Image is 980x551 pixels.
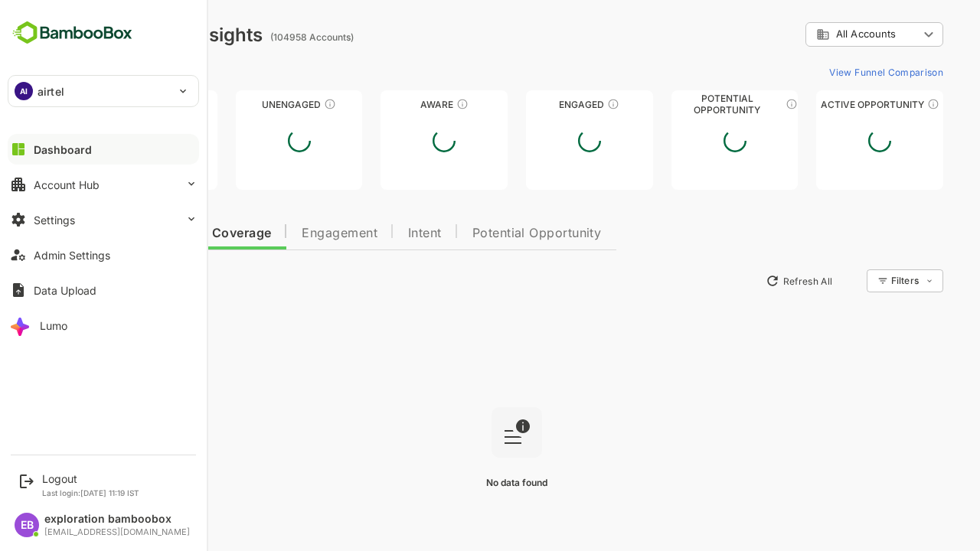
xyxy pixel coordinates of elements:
[217,31,305,43] ag: (104958 Accounts)
[125,98,137,110] div: These accounts have not been engaged with for a defined time period
[52,227,217,240] span: Data Quality and Coverage
[618,99,745,110] div: Potential Opportunity
[42,488,139,497] p: Last login: [DATE] 11:19 IST
[763,28,865,41] div: All Accounts
[403,98,415,110] div: These accounts have just entered the buying cycle and need further nurturing
[705,269,786,293] button: Refresh All
[354,227,388,240] span: Intent
[37,99,164,110] div: Unreached
[769,60,890,84] button: View Funnel Comparison
[270,98,283,110] div: These accounts have not shown enough engagement and need nurturing
[34,249,110,262] div: Admin Settings
[836,267,890,295] div: Filters
[782,28,842,40] span: All Accounts
[8,240,199,270] button: Admin Settings
[8,310,199,341] button: Lumo
[8,204,199,235] button: Settings
[38,83,64,99] p: airtel
[34,178,100,191] div: Account Hub
[8,76,198,106] div: AIairtel
[44,513,190,526] div: exploration bamboobox
[34,214,75,227] div: Settings
[15,82,33,100] div: AI
[15,513,39,537] div: EB
[37,267,149,295] button: New Insights
[472,99,599,110] div: Engaged
[8,169,199,200] button: Account Hub
[874,98,886,110] div: These accounts have open opportunities which might be at any of the Sales Stages
[42,472,139,485] div: Logout
[8,18,137,47] img: BambooboxFullLogoMark.5f36c76dfaba33ec1ec1367b70bb1252.svg
[37,24,209,46] div: Dashboard Insights
[732,98,744,110] div: These accounts are MQAs and can be passed on to Inside Sales
[419,227,548,240] span: Potential Opportunity
[433,477,494,488] span: No data found
[763,99,890,110] div: Active Opportunity
[248,227,324,240] span: Engagement
[40,319,67,332] div: Lumo
[838,275,865,286] div: Filters
[34,143,92,156] div: Dashboard
[8,134,199,165] button: Dashboard
[327,99,454,110] div: Aware
[34,284,96,297] div: Data Upload
[554,98,566,110] div: These accounts are warm, further nurturing would qualify them to MQAs
[752,20,890,50] div: All Accounts
[8,275,199,305] button: Data Upload
[44,527,190,537] div: [EMAIL_ADDRESS][DOMAIN_NAME]
[182,99,309,110] div: Unengaged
